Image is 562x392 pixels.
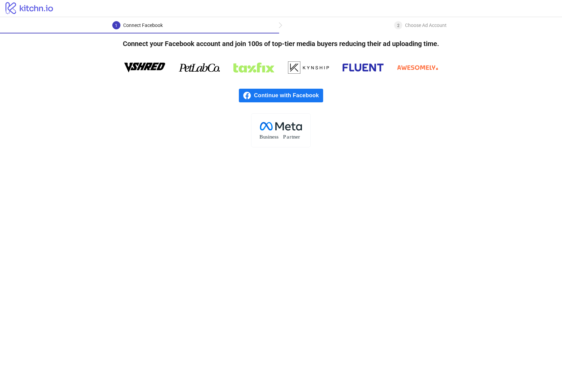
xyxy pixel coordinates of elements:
a: Continue with Facebook [239,89,323,102]
span: 2 [397,23,400,28]
tspan: P [283,134,286,140]
tspan: tner [292,134,300,140]
span: 1 [115,23,117,28]
span: Continue with Facebook [254,89,323,102]
tspan: a [287,134,289,140]
tspan: B [259,134,263,140]
div: Choose Ad Account [405,21,447,29]
h4: Connect your Facebook account and join 100s of top-tier media buyers reducing their ad uploading ... [112,33,450,54]
div: Connect Facebook [123,21,163,29]
tspan: r [290,134,292,140]
tspan: usiness [263,134,279,140]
